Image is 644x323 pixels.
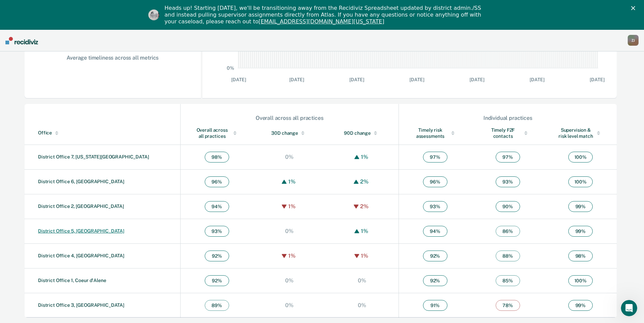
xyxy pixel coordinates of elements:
div: Office [38,130,178,136]
button: ZJ [628,35,639,46]
div: 0% [356,277,368,284]
span: 92 % [423,251,447,261]
span: 97 % [423,152,447,163]
span: 93 % [496,176,520,187]
text: [DATE] [289,77,304,82]
div: 0% [283,154,295,160]
a: District Office 1, Coeur d'Alene [38,278,106,283]
span: 99 % [568,201,593,212]
div: Average timeliness across all metrics [46,55,179,61]
span: 92 % [205,251,229,261]
th: Toggle SortBy [180,122,253,145]
span: 90 % [496,201,520,212]
div: 1% [359,253,370,259]
iframe: Intercom live chat [621,300,637,316]
text: [DATE] [349,77,364,82]
span: 98 % [568,251,593,261]
th: Toggle SortBy [24,122,180,145]
div: 30D change [267,130,312,136]
div: 0% [356,302,368,308]
div: Z J [628,35,639,46]
span: 85 % [496,275,520,286]
span: 94 % [205,201,229,212]
div: 1% [359,228,370,234]
span: 100 % [568,275,593,286]
div: Heads up! Starting [DATE], we'll be transitioning away from the Recidiviz Spreadsheet updated by ... [165,5,485,25]
span: 99 % [568,226,593,237]
th: Toggle SortBy [253,122,326,145]
div: 2% [358,203,370,210]
span: 96 % [423,176,447,187]
div: 2% [358,178,370,185]
div: 1% [359,154,370,160]
text: [DATE] [530,77,544,82]
a: District Office 5, [GEOGRAPHIC_DATA] [38,228,124,234]
text: [DATE] [590,77,604,82]
div: 1% [287,203,297,210]
span: 86 % [496,226,520,237]
th: Toggle SortBy [399,122,471,145]
div: 0% [283,228,295,234]
a: District Office 6, [GEOGRAPHIC_DATA] [38,179,124,184]
img: Profile image for Kim [148,9,159,20]
span: 88 % [496,251,520,261]
span: 94 % [423,226,447,237]
span: 89 % [205,300,229,311]
a: District Office 4, [GEOGRAPHIC_DATA] [38,253,124,258]
div: Timely risk assessments [412,127,458,139]
span: 93 % [205,226,229,237]
th: Toggle SortBy [544,122,617,145]
text: [DATE] [231,77,246,82]
a: [EMAIL_ADDRESS][DOMAIN_NAME][US_STATE] [258,18,384,25]
div: 1% [287,253,297,259]
div: 1% [287,178,297,185]
span: 92 % [423,275,447,286]
div: 0% [283,277,295,284]
a: District Office 7, [US_STATE][GEOGRAPHIC_DATA] [38,154,149,159]
span: 92 % [205,275,229,286]
span: 96 % [205,176,229,187]
a: District Office 3, [GEOGRAPHIC_DATA] [38,302,124,308]
div: Close [631,6,638,10]
span: 97 % [496,152,520,163]
th: Toggle SortBy [471,122,544,145]
a: District Office 2, [GEOGRAPHIC_DATA] [38,203,124,209]
span: 100 % [568,152,593,163]
div: Overall across all practices [181,115,398,121]
span: 100 % [568,176,593,187]
img: Recidiviz [5,37,38,44]
div: Supervision & risk level match [558,127,603,139]
div: Overall across all practices [194,127,240,139]
span: 93 % [423,201,447,212]
text: [DATE] [409,77,424,82]
div: 90D change [339,130,385,136]
div: Timely F2F contacts [485,127,530,139]
span: 78 % [496,300,520,311]
span: 98 % [205,152,229,163]
text: [DATE] [470,77,484,82]
span: 99 % [568,300,593,311]
div: Individual practices [399,115,617,121]
span: 91 % [423,300,447,311]
div: 0% [283,302,295,308]
th: Toggle SortBy [326,122,399,145]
